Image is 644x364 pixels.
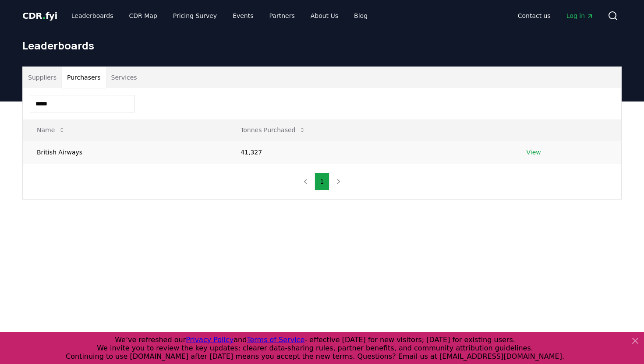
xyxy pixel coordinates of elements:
a: Partners [262,8,302,24]
button: 1 [315,173,330,190]
a: Leaderboards [64,8,120,24]
button: Tonnes Purchased [234,121,313,139]
td: 41,327 [226,140,512,164]
a: CDR Map [122,8,164,24]
span: . [42,10,46,21]
a: CDR.fyi [22,10,57,22]
a: About Us [304,8,345,24]
a: View [527,148,541,157]
button: Suppliers [23,67,62,88]
button: Name [30,121,72,139]
button: Services [106,67,142,88]
td: British Airways [23,140,226,164]
nav: Main [64,8,375,24]
span: CDR fyi [22,10,57,21]
a: Pricing Survey [166,8,224,24]
button: Purchasers [62,67,106,88]
nav: Main [511,8,601,24]
h1: Leaderboards [22,38,622,52]
a: Log in [559,8,601,24]
a: Blog [347,8,375,24]
a: Contact us [511,8,558,24]
span: Log in [566,11,594,20]
a: Events [226,8,260,24]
